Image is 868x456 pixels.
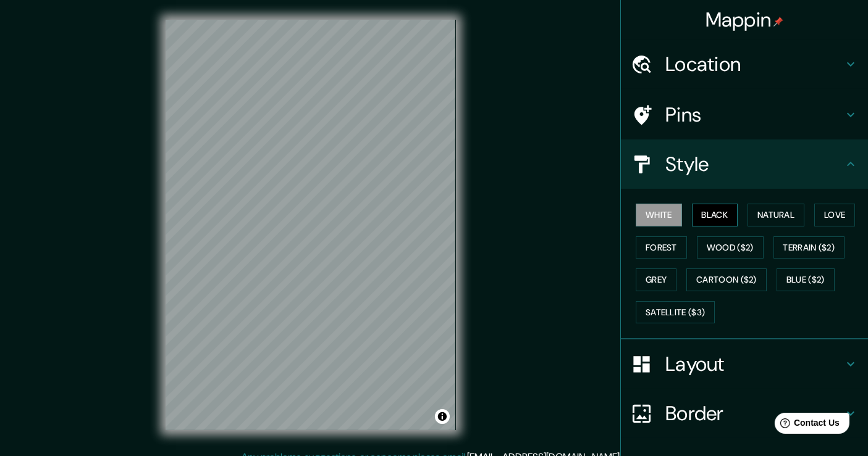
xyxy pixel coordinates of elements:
[665,352,843,376] h4: Layout
[758,408,854,442] iframe: Help widget launcher
[814,204,855,226] button: Love
[621,339,868,389] div: Layout
[692,204,738,226] button: Black
[636,204,682,226] button: White
[665,152,843,176] h4: Style
[636,301,715,324] button: Satellite ($3)
[773,17,783,27] img: pin-icon.png
[777,268,835,291] button: Blue ($2)
[621,90,868,139] div: Pins
[636,236,687,259] button: Forest
[621,139,868,189] div: Style
[773,236,845,259] button: Terrain ($2)
[621,39,868,89] div: Location
[697,236,764,259] button: Wood ($2)
[435,409,450,424] button: Toggle attribution
[686,268,767,291] button: Cartoon ($2)
[621,389,868,438] div: Border
[748,204,804,226] button: Natural
[665,52,843,77] h4: Location
[706,7,784,32] h4: Mappin
[665,102,843,127] h4: Pins
[636,268,676,291] button: Grey
[166,20,456,430] canvas: Map
[665,401,843,426] h4: Border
